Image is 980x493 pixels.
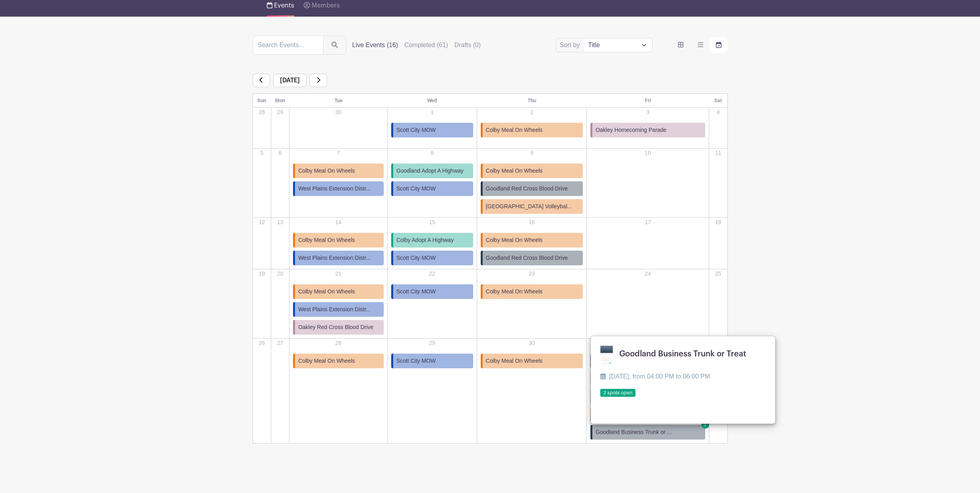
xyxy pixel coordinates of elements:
[290,149,387,157] p: 7
[710,270,727,278] p: 25
[478,108,586,116] p: 2
[486,126,542,134] span: Colby Meal On Wheels
[293,320,384,335] a: Oakley Red Cross Blood Drive
[486,254,568,262] span: Goodland Red Cross Blood Drive
[481,284,583,299] a: Colby Meal On Wheels
[253,270,270,278] p: 19
[312,2,340,9] span: Members
[481,181,583,196] a: Goodland Red Cross Blood Drive
[709,94,727,108] th: Sat
[290,339,387,347] p: 28
[298,287,355,296] span: Colby Meal On Wheels
[587,149,708,157] p: 10
[486,167,542,175] span: Colby Meal On Wheels
[396,167,464,175] span: Goodland Adopt A Highway
[290,108,387,116] p: 30
[481,251,583,265] a: Goodland Red Cross Blood Drive
[253,94,271,108] th: Sun
[391,284,473,299] a: Scott City MOW
[596,126,666,134] span: Oakley Homecoming Parade
[587,94,709,108] th: Fri
[290,270,387,278] p: 21
[298,167,355,175] span: Colby Meal On Wheels
[481,123,583,137] a: Colby Meal On Wheels
[272,270,289,278] p: 20
[293,354,384,368] a: Colby Meal On Wheels
[710,218,727,227] p: 18
[587,339,708,347] p: 31
[388,108,476,116] p: 1
[404,40,448,50] label: Completed (61)
[290,218,387,227] p: 14
[272,339,289,347] p: 27
[481,199,583,214] a: [GEOGRAPHIC_DATA] Volleybal...
[454,40,481,50] label: Drafts (0)
[396,126,436,134] span: Scott City MOW
[486,185,568,193] span: Goodland Red Cross Blood Drive
[388,270,476,278] p: 22
[486,236,542,244] span: Colby Meal On Wheels
[253,339,270,347] p: 26
[396,357,436,365] span: Scott City MOW
[391,123,473,137] a: Scott City MOW
[352,40,398,50] label: Live Events (16)
[396,254,436,262] span: Scott City MOW
[274,2,294,9] span: Events
[486,287,542,296] span: Colby Meal On Wheels
[298,236,355,244] span: Colby Meal On Wheels
[293,284,384,299] a: Colby Meal On Wheels
[391,181,473,196] a: Scott City MOW
[272,108,289,116] p: 29
[590,425,705,440] a: Goodland Business Trunk or ... 2
[560,40,582,50] label: Sort by
[298,254,371,262] span: West Plains Extension Distr...
[391,233,473,247] a: Colby Adopt A Highway
[388,339,476,347] p: 29
[478,339,586,347] p: 30
[387,94,477,108] th: Wed
[272,149,289,157] p: 6
[391,251,473,265] a: Scott City MOW
[486,202,572,211] span: [GEOGRAPHIC_DATA] Volleybal...
[293,251,384,265] a: West Plains Extension Distr...
[388,149,476,157] p: 8
[293,181,384,196] a: West Plains Extension Distr...
[587,108,708,116] p: 3
[481,233,583,247] a: Colby Meal On Wheels
[710,149,727,157] p: 11
[587,218,708,227] p: 17
[486,357,542,365] span: Colby Meal On Wheels
[272,218,289,227] p: 13
[701,421,709,428] span: 2
[396,185,436,193] span: Scott City MOW
[478,149,586,157] p: 9
[298,305,371,314] span: West Plains Extension Distr...
[293,233,384,247] a: Colby Meal On Wheels
[388,218,476,227] p: 15
[477,94,586,108] th: Thu
[271,94,289,108] th: Mon
[273,74,306,87] span: [DATE]
[396,236,454,244] span: Colby Adopt A Highway
[672,37,728,53] div: order and view
[596,428,672,436] span: Goodland Business Trunk or ...
[710,108,727,116] p: 4
[587,270,708,278] p: 24
[396,287,436,296] span: Scott City MOW
[289,94,388,108] th: Tue
[481,164,583,178] a: Colby Meal On Wheels
[253,218,270,227] p: 12
[391,354,473,368] a: Scott City MOW
[253,149,270,157] p: 5
[391,164,473,178] a: Goodland Adopt A Highway
[253,36,323,55] input: Search Events...
[293,302,384,317] a: West Plains Extension Distr...
[298,323,373,331] span: Oakley Red Cross Blood Drive
[478,218,586,227] p: 16
[298,185,371,193] span: West Plains Extension Distr...
[293,164,384,178] a: Colby Meal On Wheels
[481,354,583,368] a: Colby Meal On Wheels
[590,123,705,137] a: Oakley Homecoming Parade
[352,40,487,50] div: filters
[253,108,270,116] p: 28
